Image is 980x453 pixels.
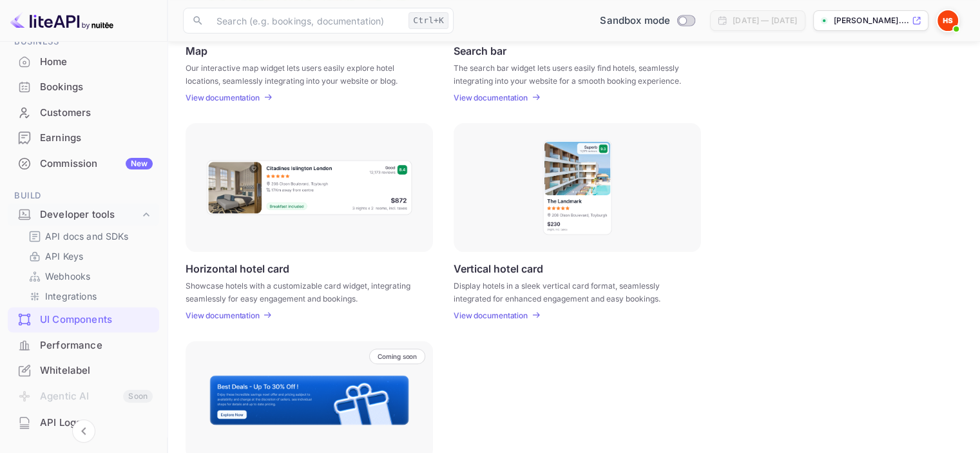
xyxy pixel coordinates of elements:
div: Home [8,50,159,75]
p: Our interactive map widget lets users easily explore hotel locations, seamlessly integrating into... [186,62,417,85]
a: View documentation [186,311,264,320]
img: LiteAPI logo [10,10,113,31]
a: Earnings [8,126,159,149]
p: Integrations [45,289,97,303]
span: Build [8,189,159,203]
p: View documentation [186,93,260,102]
div: Performance [40,338,153,353]
img: Horizontal hotel card Frame [206,159,413,216]
div: CommissionNew [8,151,159,177]
div: Customers [40,106,153,120]
div: Performance [8,333,159,358]
div: API Logs [8,410,159,436]
a: API docs and SDKs [28,229,149,243]
a: Customers [8,101,159,124]
p: The search bar widget lets users easily find hotels, seamlessly integrating into your website for... [454,62,685,85]
div: Commission [40,157,153,171]
div: New [126,158,153,169]
p: View documentation [454,93,528,102]
a: View documentation [454,93,532,102]
p: Coming soon [378,352,417,360]
div: Developer tools [8,204,159,226]
a: API Keys [28,249,149,263]
img: Harel Ben simon [937,10,958,31]
div: Bookings [8,75,159,100]
div: API docs and SDKs [23,227,154,246]
img: Banner Frame [209,374,410,426]
div: API Logs [40,416,153,430]
p: Search bar [454,44,506,57]
p: Webhooks [45,269,90,283]
div: UI Components [8,307,159,333]
div: Bookings [40,80,153,95]
a: Integrations [28,289,149,303]
p: View documentation [186,311,260,320]
div: UI Components [40,313,153,327]
button: Collapse navigation [72,419,95,443]
a: View documentation [454,311,532,320]
a: Home [8,50,159,73]
div: Integrations [23,287,154,305]
a: Whitelabel [8,358,159,382]
p: API Keys [45,249,83,263]
div: Developer tools [40,207,140,222]
p: [PERSON_NAME].... [833,15,909,26]
div: Earnings [8,126,159,151]
input: Search (e.g. bookings, documentation) [209,8,403,34]
img: Vertical hotel card Frame [542,139,613,236]
a: UI Components [8,307,159,331]
div: API Keys [23,247,154,265]
p: View documentation [454,311,528,320]
span: Business [8,35,159,49]
div: [DATE] — [DATE] [733,15,797,26]
p: API docs and SDKs [45,229,129,243]
div: Whitelabel [8,358,159,383]
a: Webhooks [28,269,149,283]
span: Sandbox mode [600,14,670,28]
div: Switch to Production mode [595,14,700,28]
a: Performance [8,333,159,357]
div: Customers [8,101,159,126]
p: Display hotels in a sleek vertical card format, seamlessly integrated for enhanced engagement and... [454,280,685,303]
div: Home [40,55,153,70]
a: CommissionNew [8,151,159,175]
div: Ctrl+K [408,12,448,29]
p: Map [186,44,207,57]
p: Horizontal hotel card [186,262,289,275]
p: Showcase hotels with a customizable card widget, integrating seamlessly for easy engagement and b... [186,280,417,303]
div: Webhooks [23,267,154,285]
a: API Logs [8,410,159,434]
div: Earnings [40,131,153,146]
a: View documentation [186,93,264,102]
div: Whitelabel [40,363,153,378]
p: Vertical hotel card [454,262,543,275]
a: Bookings [8,75,159,99]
